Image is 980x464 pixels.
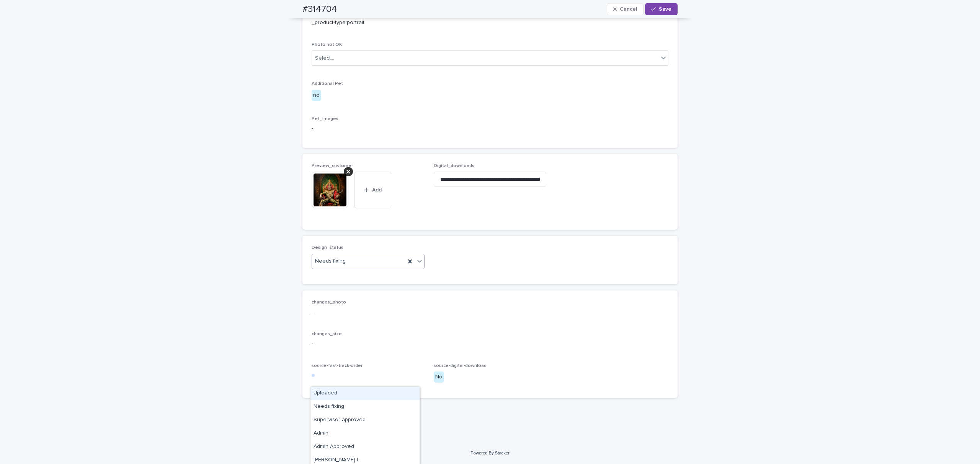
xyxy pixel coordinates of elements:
[310,400,420,414] div: Needs fixing
[310,427,420,440] div: Admin
[312,363,363,368] span: source-fast-track-order
[312,42,342,47] span: Photo not OK
[315,54,334,62] div: Select...
[312,117,338,121] span: Pet_Images
[312,300,346,305] span: changes_photo
[434,372,444,383] div: No
[312,125,668,133] p: -
[470,451,509,455] a: Powered By Stacker
[607,3,644,15] button: Cancel
[312,308,668,316] p: -
[354,172,391,208] button: Add
[302,4,337,15] h2: #314704
[312,81,343,86] span: Additional Pet
[312,332,342,336] span: changes_size
[310,414,420,427] div: Supervisor approved
[315,257,346,265] span: Needs fixing
[310,440,420,454] div: Admin Approved
[312,90,321,101] div: no
[645,3,678,15] button: Save
[310,387,420,400] div: Uploaded
[312,11,668,27] p: Uploaded image: _Uploaded image (direct link): Notes Uploaded image: _product-type:portrait
[434,363,487,368] span: source-digital-download
[434,164,474,168] span: Digital_downloads
[312,164,353,168] span: Preview_customer
[620,6,637,12] span: Cancel
[312,340,668,348] p: -
[372,187,382,193] span: Add
[312,245,343,250] span: Design_status
[659,6,671,12] span: Save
